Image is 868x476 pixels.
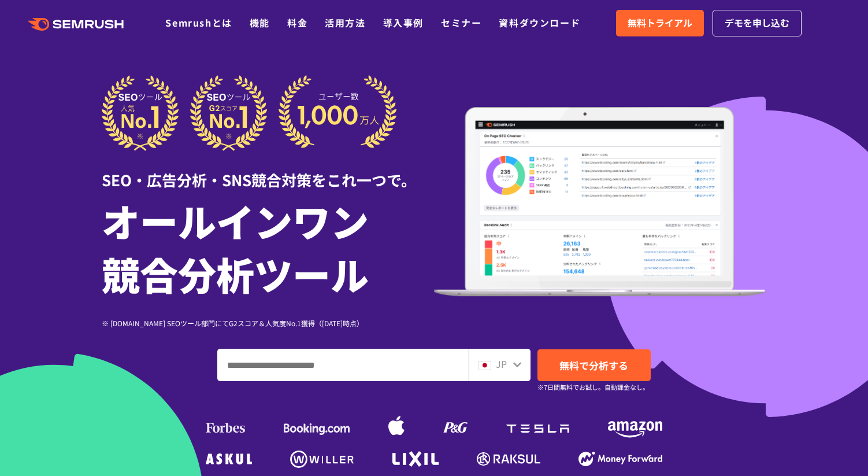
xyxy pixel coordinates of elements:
a: 料金 [287,16,307,29]
a: デモを申し込む [713,10,802,36]
a: 無料トライアル [616,10,704,36]
a: 資料ダウンロード [499,16,580,29]
a: セミナー [441,16,481,29]
input: ドメイン、キーワードまたはURLを入力してください [218,349,468,381]
div: ※ [DOMAIN_NAME] SEOツール部門にてG2スコア＆人気度No.1獲得（[DATE]時点） [102,318,434,329]
div: SEO・広告分析・SNS競合対策をこれ一つで。 [102,151,434,191]
a: Semrushとは [165,16,232,29]
a: 機能 [250,16,270,29]
h1: オールインワン 競合分析ツール [102,194,434,300]
a: 導入事例 [383,16,424,29]
span: デモを申し込む [725,16,789,31]
small: ※7日間無料でお試し。自動課金なし。 [537,382,649,393]
a: 無料で分析する [537,349,651,381]
span: 無料トライアル [628,16,692,31]
span: 無料で分析する [559,358,628,372]
span: JP [496,357,507,371]
a: 活用方法 [325,16,365,29]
